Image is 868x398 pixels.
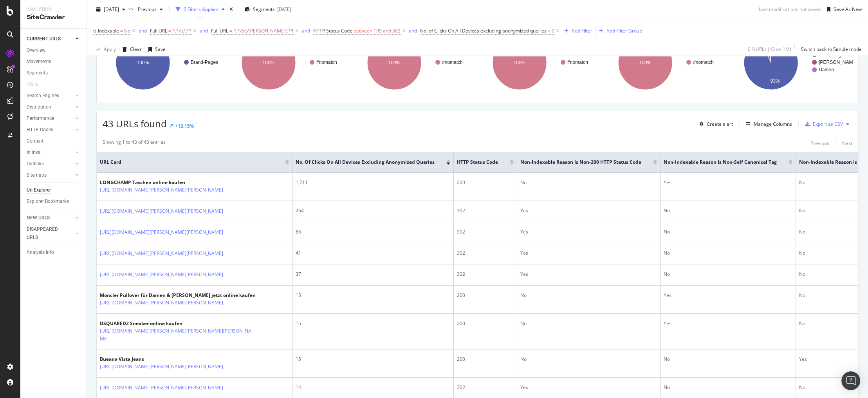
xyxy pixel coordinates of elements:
a: Outlinks [27,160,73,168]
div: 302 [457,250,514,257]
div: SiteCrawler [27,13,80,22]
div: 264 [296,207,450,214]
div: Add Filter Group [606,27,642,34]
text: 100% [388,60,400,66]
text: Brand-Pages [191,60,218,65]
div: Open Intercom Messenger [841,371,860,390]
div: Export as CSV [813,121,843,127]
a: HTTP Codes [27,126,73,134]
div: DISAPPEARED URLS [27,225,66,242]
div: Bueana Vista Jeans [100,356,257,363]
div: HTTP Codes [27,126,53,134]
div: No [664,207,792,214]
div: 14 [296,384,450,391]
span: HTTP Status Code [313,27,352,34]
div: Sitemaps [27,171,47,179]
span: No. of Clicks On All Devices excluding anonymized queries [420,27,547,34]
div: 200 [457,320,514,327]
a: Movements [27,58,81,66]
div: times [228,5,235,13]
div: 302 [457,228,514,235]
a: Explorer Bookmarks [27,197,81,206]
button: Save As New [824,3,862,16]
text: 100% [262,60,274,66]
span: Is Indexable [93,27,119,34]
a: [URL][DOMAIN_NAME][PERSON_NAME][PERSON_NAME] [100,207,223,215]
a: [URL][DOMAIN_NAME][PERSON_NAME][PERSON_NAME] [100,228,223,236]
div: Last modifications not saved [759,6,821,13]
div: 15 [296,320,450,327]
button: and [409,27,417,34]
div: Previous [810,140,829,147]
div: and [302,27,310,34]
span: Previous [135,6,157,13]
div: Segments [27,69,48,77]
text: 100% [137,60,149,66]
div: LONGCHAMP Taschen online kaufen [100,179,257,186]
div: 41 [296,250,450,257]
div: 1,711 [296,179,450,186]
div: 86 [296,228,450,235]
span: ^.*/de/[PERSON_NAME]/.*$ [233,25,294,36]
div: Overview [27,46,45,54]
div: 200 [457,356,514,363]
div: No [520,292,657,299]
span: Full URL [211,27,228,34]
a: Url Explorer [27,186,81,194]
button: Manage Columns [743,119,792,129]
a: Analysis Info [27,248,81,257]
div: Yes [664,179,792,186]
div: 15 [296,356,450,363]
span: Non-Indexable Reason is Non-Self Canonical Tag [664,159,777,166]
span: 0 [552,25,554,36]
text: 100% [514,60,526,66]
div: Showing 1 to 43 of 43 entries [103,139,166,148]
span: No. of Clicks On All Devices excluding anonymized queries [296,159,435,166]
span: Non-Indexable Reason is Non-200 HTTP Status Code [520,159,641,166]
div: [DATE] [277,6,291,13]
span: No [124,25,130,36]
a: Inlinks [27,148,73,157]
div: +13.15% [175,123,194,129]
svg: A chart. [605,29,727,97]
div: No [664,356,792,363]
div: No [520,356,657,363]
div: No [520,320,657,327]
div: Switch back to Simple mode [801,46,862,52]
a: Segments [27,69,81,77]
div: Clear [130,46,142,52]
button: Create alert [696,118,733,130]
span: ≠ [168,27,171,34]
div: 200 [457,179,514,186]
span: > [548,27,550,34]
div: Yes [520,271,657,278]
div: 37 [296,271,450,278]
svg: A chart. [479,29,601,97]
button: Add Filter [561,26,592,36]
div: 15 [296,292,450,299]
button: and [139,27,147,34]
span: HTTP Status Code [457,159,498,166]
button: Export as CSV [802,118,843,130]
a: [URL][DOMAIN_NAME][PERSON_NAME][PERSON_NAME] [100,384,223,392]
a: [URL][DOMAIN_NAME][PERSON_NAME][PERSON_NAME] [100,363,223,371]
a: Performance [27,114,73,123]
a: [URL][DOMAIN_NAME][PERSON_NAME][PERSON_NAME][PERSON_NAME] [100,327,255,343]
button: Apply [93,43,116,56]
div: Analytics [27,6,80,13]
a: Visits [27,80,46,89]
text: #nomatch [693,60,714,65]
text: 100% [639,60,651,66]
div: 5 Filters Applied [184,6,218,13]
text: Brand-Pages [819,52,846,58]
span: = [229,27,232,34]
div: No [520,179,657,186]
div: 302 [457,384,514,391]
svg: A chart. [354,29,476,97]
div: Content [27,137,43,145]
a: NEW URLS [27,214,73,222]
button: Switch back to Simple mode [798,43,862,56]
button: and [302,27,310,34]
